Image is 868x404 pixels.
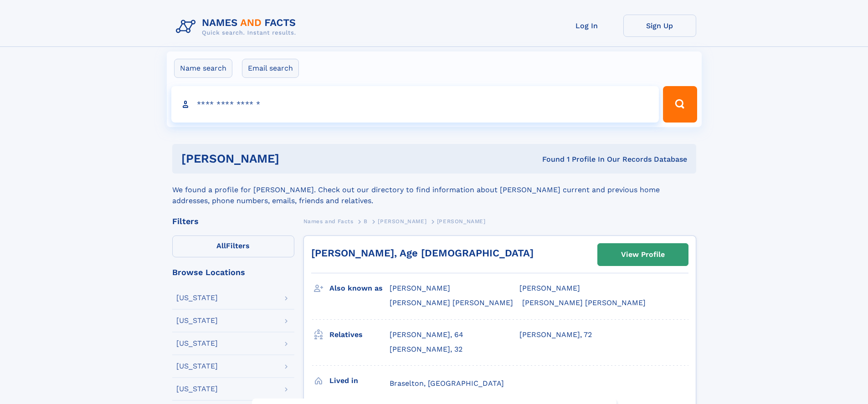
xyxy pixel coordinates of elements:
[390,379,504,388] span: Braselton, [GEOGRAPHIC_DATA]
[364,215,368,227] a: B
[378,218,426,225] span: [PERSON_NAME]
[329,327,390,343] h3: Relatives
[390,330,463,340] a: [PERSON_NAME], 64
[176,340,218,347] div: [US_STATE]
[176,317,218,324] div: [US_STATE]
[390,298,513,307] span: [PERSON_NAME] [PERSON_NAME]
[364,218,368,225] span: B
[172,174,696,206] div: We found a profile for [PERSON_NAME]. Check out our directory to find information about [PERSON_N...
[519,330,592,340] a: [PERSON_NAME], 72
[623,15,696,37] a: Sign Up
[522,298,646,307] span: [PERSON_NAME] [PERSON_NAME]
[172,217,294,225] div: Filters
[176,385,218,393] div: [US_STATE]
[519,284,580,292] span: [PERSON_NAME]
[216,241,226,250] span: All
[663,86,697,123] button: Search Button
[390,284,450,292] span: [PERSON_NAME]
[437,218,486,225] span: [PERSON_NAME]
[303,215,354,227] a: Names and Facts
[172,235,294,257] label: Filters
[174,59,232,78] label: Name search
[176,363,218,370] div: [US_STATE]
[329,373,390,389] h3: Lived in
[176,294,218,302] div: [US_STATE]
[171,86,659,123] input: search input
[378,215,426,227] a: [PERSON_NAME]
[242,59,299,78] label: Email search
[621,244,665,265] div: View Profile
[172,15,303,39] img: Logo Names and Facts
[550,15,623,37] a: Log In
[598,244,688,266] a: View Profile
[181,153,411,164] h1: [PERSON_NAME]
[411,154,687,164] div: Found 1 Profile In Our Records Database
[311,247,534,259] a: [PERSON_NAME], Age [DEMOGRAPHIC_DATA]
[329,281,390,296] h3: Also known as
[172,268,294,276] div: Browse Locations
[390,344,462,354] a: [PERSON_NAME], 32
